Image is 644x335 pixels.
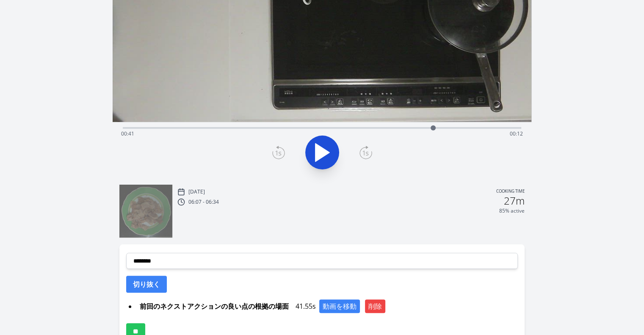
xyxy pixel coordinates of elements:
span: 00:41 [121,130,134,137]
h2: 27m [504,196,525,206]
p: 06:07 - 06:34 [188,199,219,205]
button: 動画を移動 [319,299,360,313]
div: 41.55s [136,299,518,313]
p: [DATE] [188,188,205,195]
img: 250926210805_thumb.jpeg [119,185,172,238]
p: Cooking time [496,188,525,196]
p: 85% active [499,208,525,214]
button: 切り抜く [126,276,167,293]
span: 前回のネクストアクションの良い点の根拠の場面 [136,299,292,313]
button: 削除 [365,299,385,313]
span: 00:12 [510,130,523,137]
